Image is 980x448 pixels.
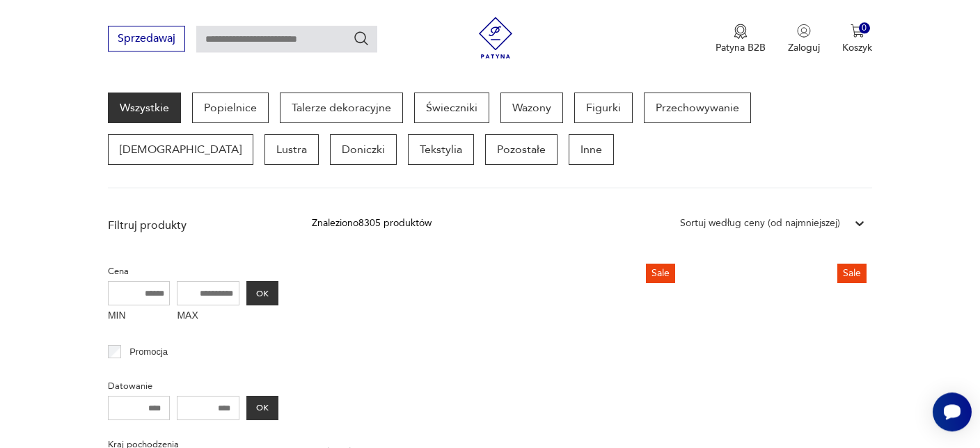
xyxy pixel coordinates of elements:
[177,305,239,328] label: MAX
[644,93,751,123] a: Przechowywanie
[500,93,563,123] a: Wazony
[108,134,253,165] a: [DEMOGRAPHIC_DATA]
[716,24,766,54] a: Ikona medaluPatyna B2B
[353,30,370,47] button: Szukaj
[108,305,171,328] label: MIN
[108,26,185,51] button: Sprzedawaj
[716,41,766,54] p: Patyna B2B
[680,216,840,231] div: Sortuj według ceny (od najmniejszej)
[264,134,319,165] a: Lustra
[716,24,766,54] button: Patyna B2B
[569,134,614,165] a: Inne
[797,24,811,38] img: Ikonka użytkownika
[859,22,871,34] div: 0
[280,93,403,123] a: Talerze dekoracyjne
[574,93,633,123] a: Figurki
[330,134,397,165] a: Doniczki
[246,281,278,305] button: OK
[788,24,820,54] button: Zaloguj
[108,93,181,123] a: Wszystkie
[414,93,489,123] a: Świeczniki
[192,93,269,123] a: Popielnice
[108,218,278,233] p: Filtruj produkty
[485,134,558,165] a: Pozostałe
[108,378,278,394] p: Datowanie
[408,134,474,165] a: Tekstylia
[842,41,872,54] p: Koszyk
[108,35,185,45] a: Sprzedawaj
[842,24,872,54] button: 0Koszyk
[129,344,168,360] p: Promocja
[475,17,516,58] img: Patyna - sklep z meblami i dekoracjami vintage
[734,24,748,39] img: Ikona medalu
[851,24,864,38] img: Ikona koszyka
[246,396,278,420] button: OK
[788,41,820,54] p: Zaloguj
[312,216,432,231] div: Znaleziono 8305 produktów
[108,264,278,279] p: Cena
[933,392,972,431] iframe: Smartsupp widget button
